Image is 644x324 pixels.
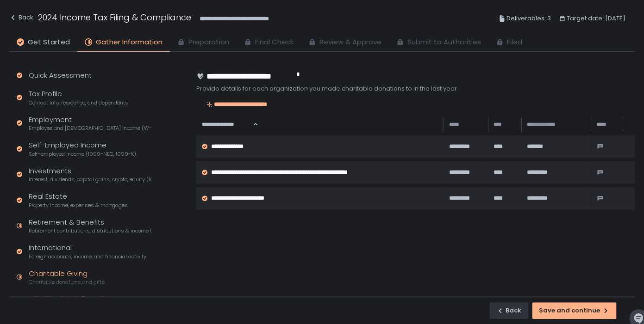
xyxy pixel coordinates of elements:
div: Employment [29,115,151,132]
div: Investments [29,166,151,183]
div: Charitable Giving [29,269,105,286]
button: Save and continue [532,302,616,319]
div: Retirement & Benefits [29,217,151,235]
div: Self-Employed Income [29,140,136,158]
span: Review & Approve [319,37,381,48]
div: Charitable Donations [44,294,117,303]
span: Retirement contributions, distributions & income (1099-R, 5498) [29,227,151,234]
span: Employee and [DEMOGRAPHIC_DATA] income (W-2s) [29,125,151,132]
div: Provide details for each organization you made charitable donations to in the last year [196,85,635,93]
span: Charitable donations and gifts [29,279,105,286]
button: Back [489,302,528,319]
span: Target date: [DATE] [567,13,625,24]
span: Gather Information [96,37,163,48]
span: Interest, dividends, capital gains, crypto, equity (1099s, K-1s) [29,176,151,183]
h1: 2024 Income Tax Filing & Compliance [38,11,191,24]
div: International [29,243,146,260]
span: Filed [507,37,522,48]
span: Property income, expenses & mortgages [29,202,128,209]
span: Get Started [28,37,70,48]
div: Back [496,306,521,315]
span: Final Check [255,37,294,48]
span: Contact info, residence, and dependents [29,99,128,106]
span: Self-employed income (1099-NEC, 1099-K) [29,151,136,158]
span: Foreign accounts, income, and financial activity [29,253,146,260]
div: Save and continue [539,306,609,315]
div: Real Estate [29,191,128,209]
button: Back [9,11,33,26]
div: Back [9,12,33,23]
div: Quick Assessment [29,70,92,81]
span: Deliverables: 3 [506,13,551,24]
div: Tax Profile [29,89,128,106]
span: Preparation [188,37,229,48]
span: Submit to Authorities [407,37,481,48]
